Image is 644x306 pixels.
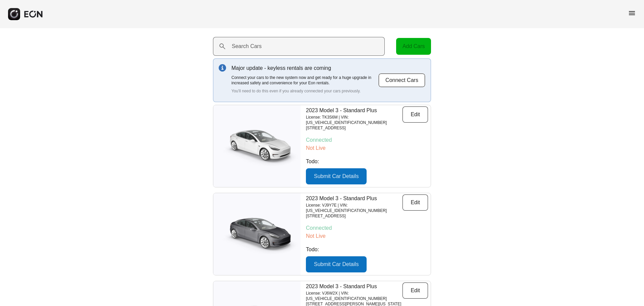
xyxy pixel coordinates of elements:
p: Not Live [306,144,428,152]
button: Submit Car Details [306,256,367,272]
p: License: VJ9Y7E | VIN: [US_VEHICLE_IDENTIFICATION_NUMBER] [306,203,402,213]
button: Connect Cars [378,73,425,87]
p: 2023 Model 3 - Standard Plus [306,282,402,291]
p: Not Live [306,232,428,240]
img: info [219,64,226,72]
img: car [213,212,301,256]
label: Search Cars [232,42,262,50]
p: Connect your cars to the new system now and get ready for a huge upgrade in increased safety and ... [231,75,378,86]
p: License: TK3S6M | VIN: [US_VEHICLE_IDENTIFICATION_NUMBER] [306,115,402,125]
p: Connected [306,224,428,232]
p: [STREET_ADDRESS] [306,125,402,131]
p: [STREET_ADDRESS] [306,213,402,219]
button: Submit Car Details [306,168,367,184]
span: menu [628,9,636,17]
button: Edit [402,282,428,299]
p: 2023 Model 3 - Standard Plus [306,106,402,115]
p: Todo: [306,158,428,166]
button: Edit [402,194,428,211]
button: Edit [402,106,428,123]
p: Todo: [306,246,428,254]
img: car [213,124,301,168]
p: 2023 Model 3 - Standard Plus [306,194,402,203]
p: Major update - keyless rentals are coming [231,64,378,72]
p: Connected [306,136,428,144]
p: You'll need to do this even if you already connected your cars previously. [231,88,378,94]
p: License: VJ6W2X | VIN: [US_VEHICLE_IDENTIFICATION_NUMBER] [306,291,402,301]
